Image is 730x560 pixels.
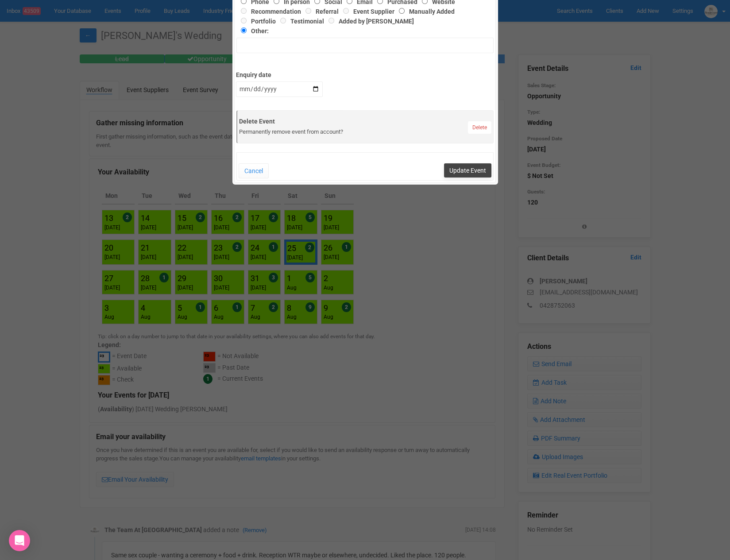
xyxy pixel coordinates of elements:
label: Delete Event [239,117,491,126]
label: Enquiry date [236,67,323,79]
label: Event Supplier [339,8,394,15]
button: Update Event [444,163,491,178]
a: Delete [468,121,491,134]
label: Testimonial [276,18,324,25]
div: Permanently remove event from account? [239,128,491,136]
label: Portfolio [236,18,276,25]
label: Referral [301,8,339,15]
div: Open Intercom Messenger [9,530,30,551]
label: Other: [236,26,481,35]
button: Cancel [239,163,269,178]
label: Recommendation [236,8,301,15]
label: Manually Added [394,8,455,15]
label: Added by [PERSON_NAME] [324,18,414,25]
